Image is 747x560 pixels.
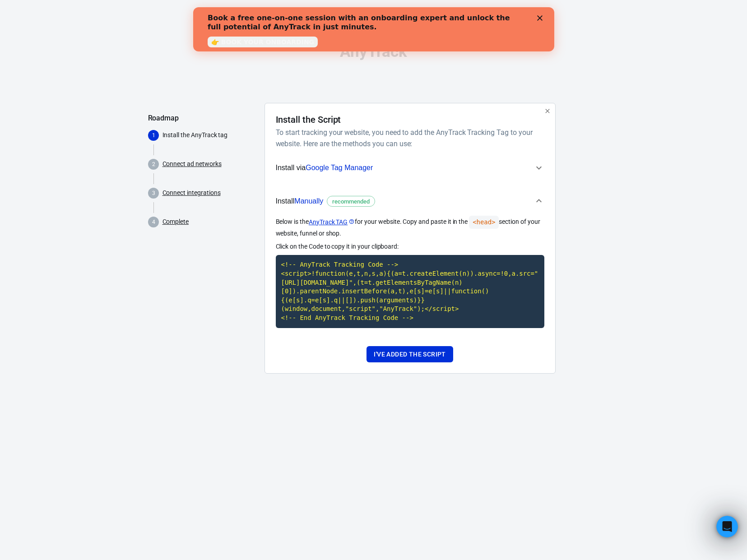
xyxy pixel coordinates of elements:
a: Connect ad networks [162,159,222,169]
span: Google Tag Manager [306,164,373,171]
p: Install the AnyTrack tag [162,130,257,140]
button: Install viaGoogle Tag Manager [276,157,544,179]
text: 4 [152,219,155,225]
div: AnyTrack [148,44,599,60]
text: 1 [152,132,155,139]
a: Connect integrations [162,188,221,198]
div: Close [344,8,353,14]
h5: Roadmap [148,114,257,123]
p: Below is the for your website. Copy and paste it in the section of your website, funnel or shop. [276,216,544,238]
p: Click on the Code to copy it in your clipboard: [276,242,544,251]
code: <head> [469,216,499,229]
button: I've added the script [367,346,453,363]
span: recommended [329,197,373,206]
text: 3 [152,190,155,196]
a: AnyTrack TAG [309,218,355,227]
span: Manually [294,197,323,205]
span: Install [276,195,376,207]
span: Install via [276,162,373,174]
code: Click to copy [276,255,544,328]
a: Complete [162,217,189,227]
text: 2 [152,161,155,167]
h4: Install the Script [276,114,341,125]
button: InstallManuallyrecommended [276,186,544,216]
iframe: Intercom live chat [716,516,738,537]
h6: To start tracking your website, you need to add the AnyTrack Tracking Tag to your website. Here a... [276,127,541,149]
iframe: Intercom live chat banner [193,7,554,51]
